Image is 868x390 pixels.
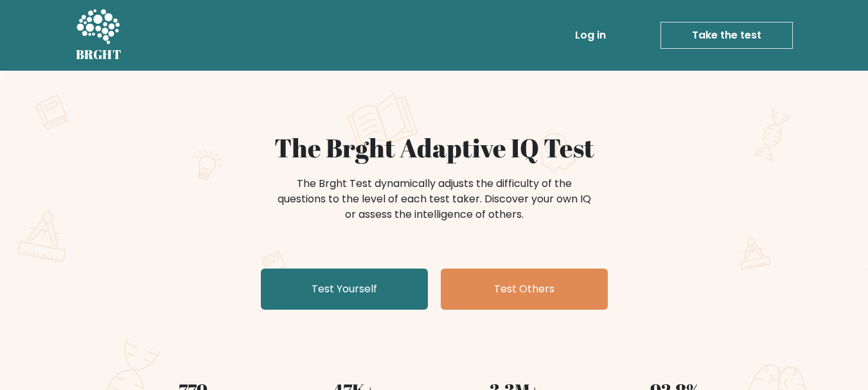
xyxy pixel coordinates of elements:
[274,176,595,222] div: The Brght Test dynamically adjusts the difficulty of the questions to the level of each test take...
[76,47,122,62] h5: BRGHT
[570,22,611,48] a: Log in
[76,5,122,66] a: BRGHT
[261,269,428,310] a: Test Yourself
[660,22,793,49] a: Take the test
[441,269,608,310] a: Test Others
[121,132,748,163] h1: The Brght Adaptive IQ Test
